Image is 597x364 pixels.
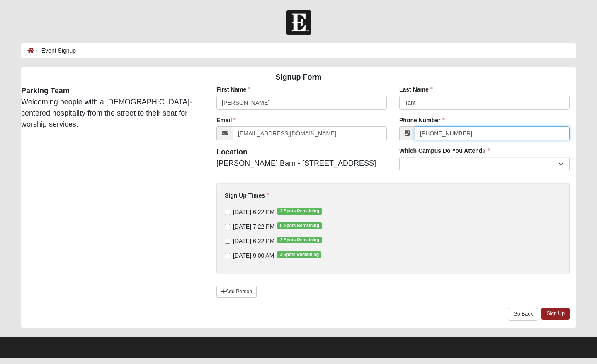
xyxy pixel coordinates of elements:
[233,223,274,230] span: [DATE] 7:22 PM
[210,147,393,169] div: [PERSON_NAME] Barn - [STREET_ADDRESS]
[277,251,321,258] span: 3 Spots Remaining
[225,239,230,244] input: [DATE] 6:22 PM3 Spots Remaining
[277,208,322,215] span: 2 Spots Remaining
[399,85,433,94] label: Last Name
[508,308,538,321] a: Go Back
[399,147,490,155] label: Which Campus Do You Attend?
[225,224,230,229] input: [DATE] 7:22 PM5 Spots Remaining
[225,191,269,200] label: Sign Up Times
[225,253,230,258] input: [DATE] 9:00 AM3 Spots Remaining
[21,87,70,95] strong: Parking Team
[541,308,570,320] a: Sign Up
[21,73,576,82] h4: Signup Form
[233,209,274,215] span: [DATE] 6:22 PM
[233,238,274,244] span: [DATE] 6:22 PM
[216,116,236,124] label: Email
[286,10,311,35] img: Church of Eleven22 Logo
[399,116,445,124] label: Phone Number
[34,46,76,55] li: Event Signup
[277,237,322,243] span: 3 Spots Remaining
[216,148,248,156] strong: Location
[277,222,322,229] span: 5 Spots Remaining
[216,85,250,94] label: First Name
[15,85,204,130] div: Welcoming people with a [DEMOGRAPHIC_DATA]-centered hospitality from the street to their seat for...
[216,286,257,298] a: Add Person
[233,252,274,259] span: [DATE] 9:00 AM
[225,210,230,215] input: [DATE] 6:22 PM2 Spots Remaining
